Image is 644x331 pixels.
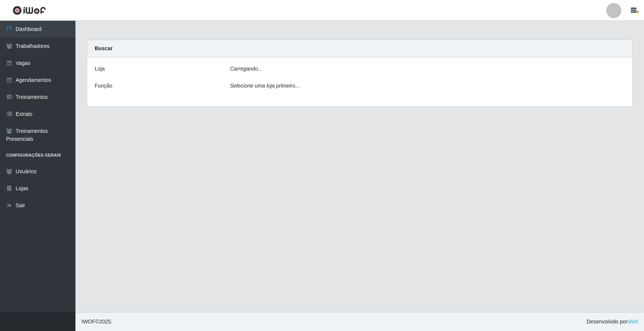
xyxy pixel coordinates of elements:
[81,319,95,325] span: IWOF
[95,45,112,51] strong: Buscar
[230,83,300,89] i: Selecione uma loja primeiro...
[95,65,105,73] label: Loja
[627,319,638,325] a: iWof
[81,318,112,326] span: © 2025 .
[95,82,112,90] label: Função
[230,66,263,72] i: Carregando...
[587,318,638,326] span: Desenvolvido por
[12,6,46,15] img: CoreUI Logo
